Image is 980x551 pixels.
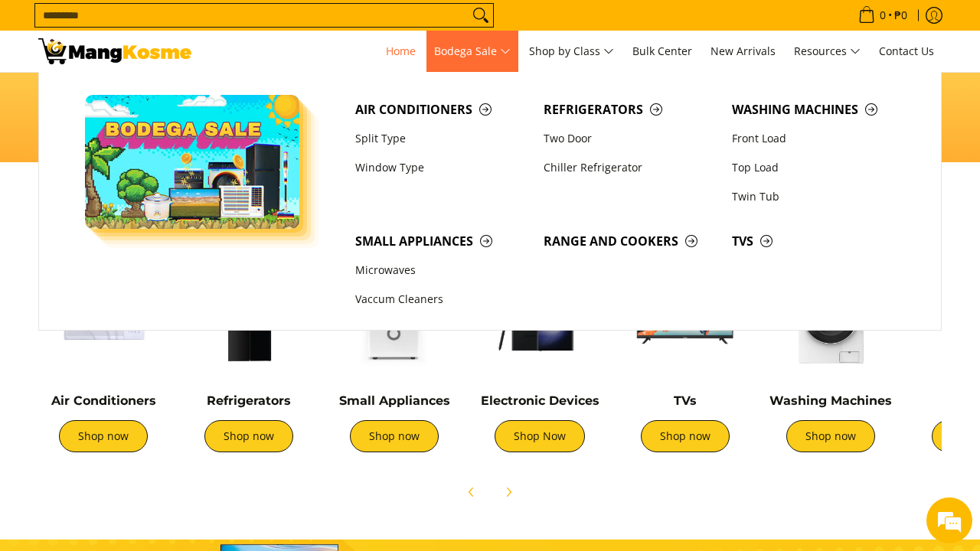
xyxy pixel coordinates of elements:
a: Washing Machines [769,393,892,408]
span: Bulk Center [632,44,692,58]
a: Shop now [204,420,293,452]
span: Contact Us [879,44,934,58]
span: TVs [732,232,905,251]
a: Refrigerators [536,95,724,124]
a: Washing Machines [724,95,913,124]
span: • [854,7,912,24]
span: ₱0 [892,10,910,21]
button: Next [492,475,525,509]
a: Refrigerators [207,393,291,408]
a: Contact Us [871,31,942,72]
a: Bodega Sale [426,31,518,72]
a: Air Conditioners [51,393,156,408]
button: Search [469,4,493,27]
a: Split Type [348,124,536,153]
a: Top Load [724,153,913,182]
a: Home [378,31,423,72]
span: Resources [794,42,861,61]
span: New Arrivals [710,44,776,58]
a: Front Load [724,124,913,153]
a: Microwaves [348,256,536,285]
a: Shop now [786,420,875,452]
img: Bodega Sale [85,95,299,229]
a: Window Type [348,153,536,182]
span: Bodega Sale [434,42,511,61]
span: Range and Cookers [544,232,717,251]
a: Twin Tub [724,182,913,211]
span: Refrigerators [544,100,717,119]
span: Washing Machines [732,100,905,119]
a: Shop now [59,420,148,452]
a: Two Door [536,124,724,153]
span: Shop by Class [529,42,614,61]
nav: Main Menu [207,31,942,72]
a: TVs [724,227,913,256]
a: Range and Cookers [536,227,724,256]
a: Air Conditioners [348,95,536,124]
a: Shop by Class [521,31,622,72]
a: TVs [674,393,697,408]
a: Shop now [350,420,439,452]
a: Shop Now [495,420,585,452]
span: Air Conditioners [355,100,528,119]
span: 0 [877,10,888,21]
a: Small Appliances [348,227,536,256]
a: Shop now [641,420,730,452]
a: Chiller Refrigerator [536,153,724,182]
a: Vaccum Cleaners [348,285,536,315]
a: Electronic Devices [481,393,599,408]
a: Resources [786,31,868,72]
a: New Arrivals [703,31,783,72]
span: Small Appliances [355,232,528,251]
button: Previous [455,475,488,509]
img: Mang Kosme: Your Home Appliances Warehouse Sale Partner! [38,38,191,64]
span: Home [386,44,416,58]
a: Small Appliances [339,393,450,408]
a: Bulk Center [625,31,700,72]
